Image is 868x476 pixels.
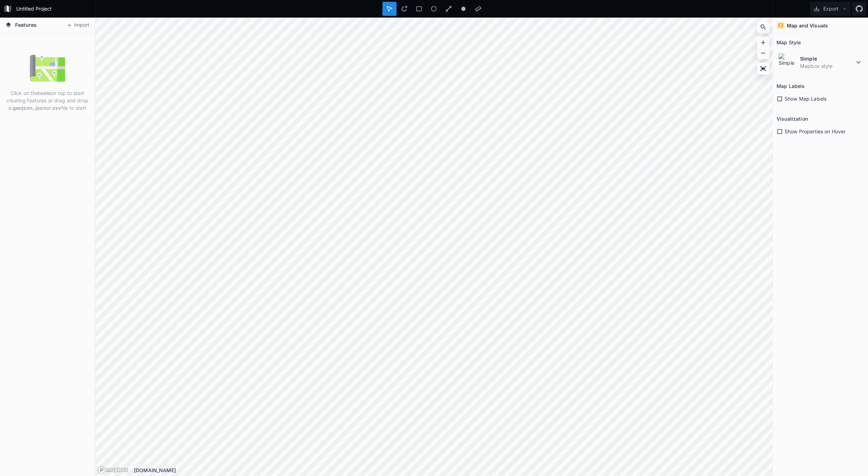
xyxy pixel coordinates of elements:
strong: tools [38,90,51,96]
span: Show Properties on Hover [785,128,845,135]
img: empty [30,51,65,86]
div: [DOMAIN_NAME] [134,467,773,474]
span: Features [15,21,37,28]
a: Mapbox logo [97,466,128,474]
strong: .csv [51,105,61,111]
button: Import [63,20,93,31]
dd: Mapbox style [800,62,854,70]
button: Export [810,2,850,16]
h4: Map and Visuals [787,22,828,29]
dt: Simple [800,55,854,62]
p: Click on the on top to start creating features or drag and drop a , or file to start [5,89,89,112]
h2: Map Style [777,37,801,48]
h2: Map Labels [777,81,805,91]
h2: Visualization [777,113,808,124]
span: Show Map Labels [785,95,826,102]
strong: .json [34,105,46,111]
img: Simple [778,53,797,71]
strong: .geojson [11,105,33,111]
